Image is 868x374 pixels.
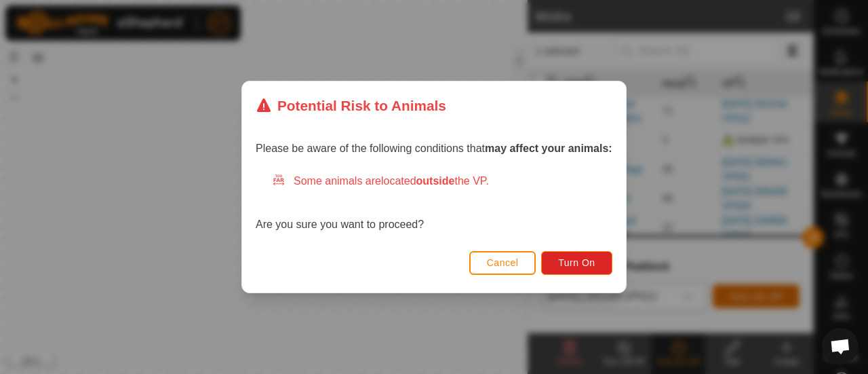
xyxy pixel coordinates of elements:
div: Are you sure you want to proceed? [256,173,612,233]
button: Cancel [469,251,536,275]
span: Cancel [487,257,519,268]
button: Turn On [542,251,612,275]
div: Open chat [822,328,859,364]
span: Turn On [559,257,595,268]
span: Please be aware of the following conditions that [256,143,612,154]
strong: may affect your animals: [485,143,612,154]
strong: outside [416,175,455,187]
span: located the VP. [381,175,489,187]
div: Potential Risk to Animals [256,95,446,116]
div: Some animals are [272,173,612,189]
